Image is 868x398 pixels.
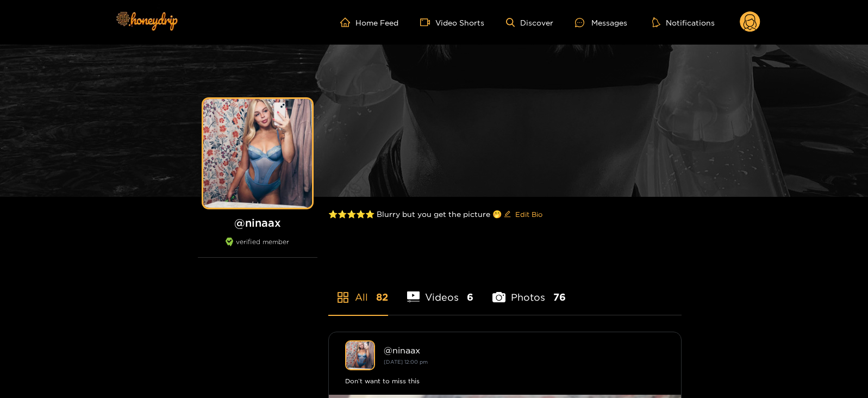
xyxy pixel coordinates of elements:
[553,290,566,304] span: 76
[328,197,682,232] div: ⭐️⭐️⭐️⭐️⭐️ Blurry but you get the picture 🤭
[384,359,428,365] small: [DATE] 12:00 pm
[376,290,388,304] span: 82
[420,17,484,27] a: Video Shorts
[345,340,375,370] img: ninaax
[384,345,665,355] div: @ ninaax
[492,266,566,315] li: Photos
[328,266,388,315] li: All
[504,210,511,219] span: edit
[515,209,542,220] span: Edit Bio
[407,266,474,315] li: Videos
[575,16,627,29] div: Messages
[420,17,435,27] span: video-camera
[502,206,545,223] button: editEdit Bio
[649,17,718,28] button: Notifications
[340,17,355,27] span: home
[506,18,553,27] a: Discover
[198,216,317,229] h1: @ ninaax
[336,291,349,304] span: appstore
[340,17,398,27] a: Home Feed
[467,290,473,304] span: 6
[345,376,665,387] div: Don’t want to miss this
[198,238,317,258] div: verified member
